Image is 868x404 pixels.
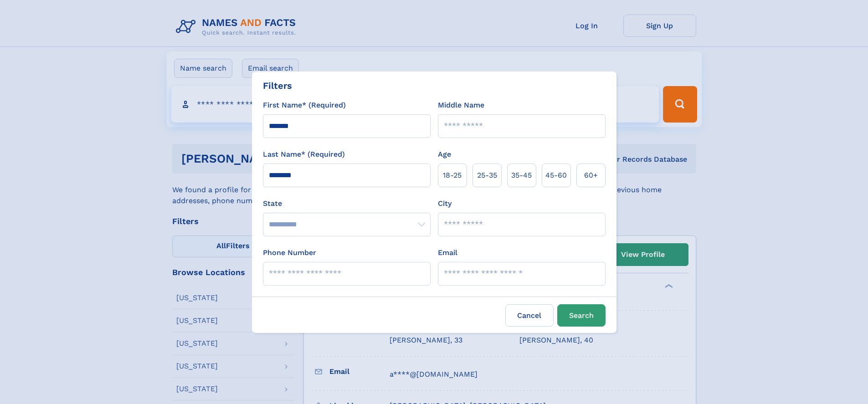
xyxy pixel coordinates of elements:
[511,170,532,181] span: 35‑45
[263,198,431,209] label: State
[263,247,316,258] label: Phone Number
[557,304,606,327] button: Search
[438,247,457,258] label: Email
[263,79,292,92] div: Filters
[263,100,346,111] label: First Name* (Required)
[584,170,598,181] span: 60+
[263,149,345,160] label: Last Name* (Required)
[545,170,567,181] span: 45‑60
[505,304,554,327] label: Cancel
[438,198,452,209] label: City
[438,149,451,160] label: Age
[438,100,484,111] label: Middle Name
[443,170,462,181] span: 18‑25
[477,170,497,181] span: 25‑35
